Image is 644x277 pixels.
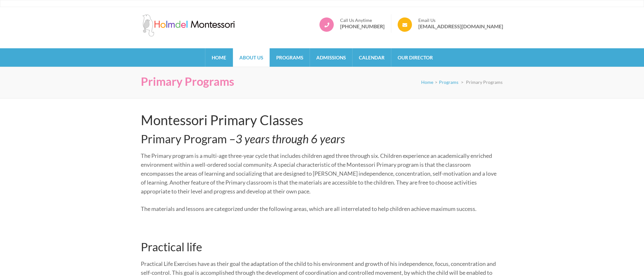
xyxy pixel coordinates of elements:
[310,48,352,67] a: Admissions
[141,14,236,37] img: Holmdel Montessori School
[141,151,498,196] p: The Primary program is a multi-age three-year cycle that includes children aged three through six...
[421,79,433,85] a: Home
[141,240,498,254] h3: Practical life
[439,79,458,85] a: Programs
[340,23,385,30] a: [PHONE_NUMBER]
[233,48,270,67] a: About Us
[141,132,498,146] h3: Primary Program –
[205,48,233,67] a: Home
[141,204,498,213] p: The materials and lessons are categorized under the following areas, which are all interrelated t...
[236,132,345,146] em: 3 years through 6 years
[141,75,234,88] h1: Primary Programs
[435,79,437,85] span: >
[353,48,391,67] a: Calendar
[141,112,498,128] h2: Montessori Primary Classes
[340,17,385,23] span: Call Us Anytime
[461,79,463,85] span: >
[418,23,503,30] a: [EMAIL_ADDRESS][DOMAIN_NAME]
[418,17,503,23] span: Email Us
[270,48,310,67] a: Programs
[391,48,439,67] a: Our Director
